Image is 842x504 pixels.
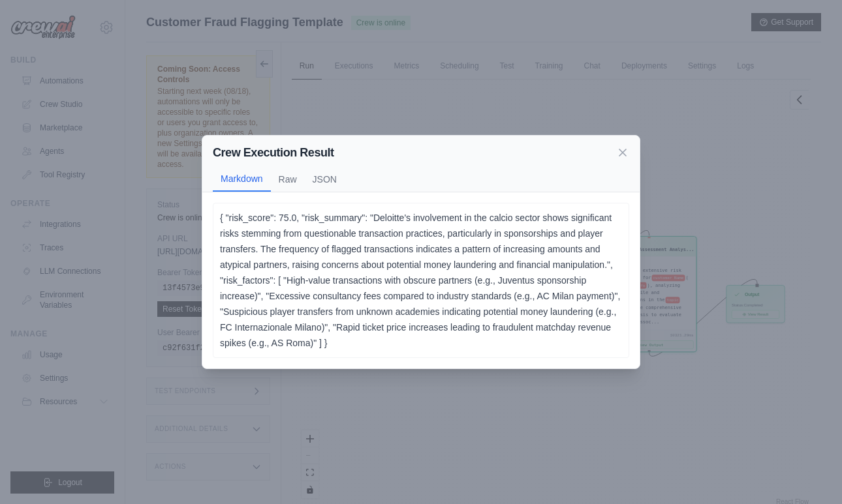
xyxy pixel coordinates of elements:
[271,167,305,192] button: Raw
[213,143,334,162] h2: Crew Execution Result
[777,441,842,504] iframe: Chat Widget
[305,167,345,192] button: JSON
[220,210,622,351] p: { "risk_score": 75.0, "risk_summary": "Deloitte's involvement in the calcio sector shows signific...
[777,441,842,504] div: Widget chat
